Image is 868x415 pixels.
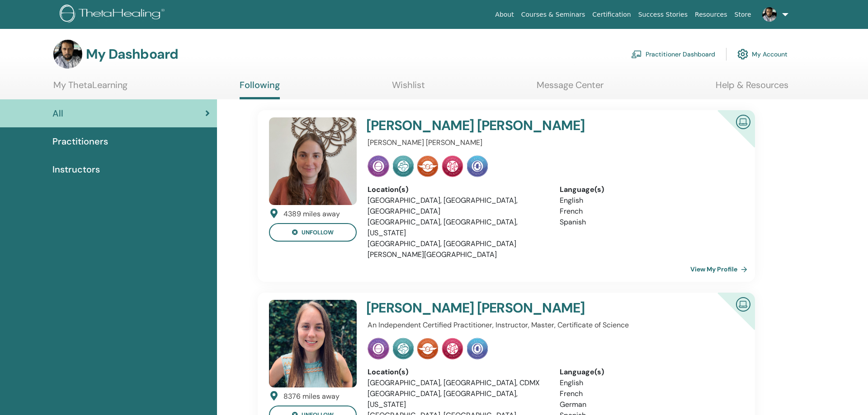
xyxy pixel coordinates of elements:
a: My Account [737,44,788,64]
p: [PERSON_NAME] [PERSON_NAME] [368,137,738,148]
a: My ThetaLearning [53,79,127,97]
a: Certification [589,6,634,23]
div: Certified Online Instructor [703,293,755,345]
li: English [560,195,738,206]
span: All [52,107,63,120]
span: Practitioners [52,135,108,148]
img: default.jpg [269,117,357,205]
li: English [560,378,738,388]
div: Location(s) [368,367,546,378]
img: logo.png [60,5,168,25]
img: Certified Online Instructor [732,294,754,314]
li: [GEOGRAPHIC_DATA], [GEOGRAPHIC_DATA], [GEOGRAPHIC_DATA] [368,195,546,217]
a: Success Stories [635,6,691,23]
button: unfollow [269,223,357,242]
li: [GEOGRAPHIC_DATA], [GEOGRAPHIC_DATA], CDMX [368,378,546,388]
div: Language(s) [560,367,738,378]
h4: [PERSON_NAME] [PERSON_NAME] [366,117,675,134]
img: default.jpg [53,40,82,69]
div: Language(s) [560,184,738,195]
a: About [491,6,517,23]
img: chalkboard-teacher.svg [631,50,642,58]
a: View My Profile [690,260,751,278]
h3: My Dashboard [86,46,178,62]
li: Spanish [560,217,738,228]
li: German [560,399,738,410]
li: [GEOGRAPHIC_DATA], [GEOGRAPHIC_DATA], [US_STATE] [368,217,546,238]
a: Resources [691,6,731,23]
a: Practitioner Dashboard [631,44,715,64]
a: Following [240,79,280,99]
div: 8376 miles away [283,391,340,402]
li: French [560,388,738,399]
img: default.jpg [762,7,777,22]
img: Certified Online Instructor [732,111,754,131]
img: default.jpg [269,300,357,387]
a: Wishlist [392,79,425,97]
a: Store [731,6,755,23]
div: Certified Online Instructor [703,110,755,162]
div: Location(s) [368,184,546,195]
li: [GEOGRAPHIC_DATA], [GEOGRAPHIC_DATA], [US_STATE] [368,388,546,410]
h4: [PERSON_NAME] [PERSON_NAME] [366,300,675,316]
a: Courses & Seminars [518,6,589,23]
li: French [560,206,738,217]
a: Message Center [537,79,604,97]
img: cog.svg [737,47,748,62]
p: An Independent Certified Practitioner, Instructor, Master, Certificate of Science [368,320,738,331]
div: 4389 miles away [283,209,340,219]
a: Help & Resources [716,79,788,97]
span: Instructors [52,163,100,176]
li: [GEOGRAPHIC_DATA], [GEOGRAPHIC_DATA][PERSON_NAME][GEOGRAPHIC_DATA] [368,238,546,260]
